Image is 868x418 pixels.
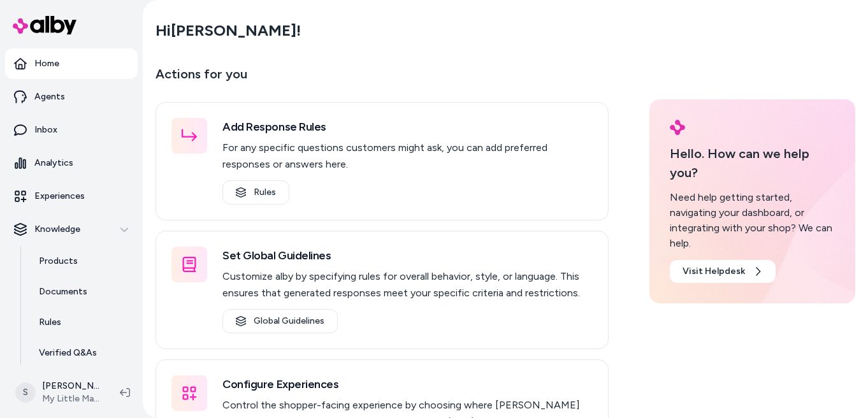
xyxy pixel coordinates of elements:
[5,214,138,245] button: Knowledge
[34,124,57,136] p: Inbox
[8,372,110,413] button: S[PERSON_NAME]My Little Magic Shop
[670,260,776,283] a: Visit Helpdesk
[39,316,61,329] p: Rules
[222,180,289,205] a: Rules
[42,380,99,393] p: [PERSON_NAME]
[34,190,85,203] p: Experiences
[5,115,138,145] a: Inbox
[34,157,73,169] p: Analytics
[39,255,78,268] p: Products
[222,268,593,301] p: Customize alby by specifying rules for overall behavior, style, or language. This ensures that ge...
[26,277,138,307] a: Documents
[13,16,76,34] img: alby Logo
[5,148,138,178] a: Analytics
[26,307,138,338] a: Rules
[222,375,593,393] h3: Configure Experiences
[222,247,593,264] h3: Set Global Guidelines
[156,64,609,94] p: Actions for you
[34,57,59,70] p: Home
[39,285,87,298] p: Documents
[15,382,36,403] span: S
[5,82,138,112] a: Agents
[670,144,835,182] p: Hello. How can we help you?
[39,347,97,359] p: Verified Q&As
[26,338,138,368] a: Verified Q&As
[222,118,593,136] h3: Add Response Rules
[5,181,138,212] a: Experiences
[222,309,338,333] a: Global Guidelines
[34,223,80,236] p: Knowledge
[42,393,99,405] span: My Little Magic Shop
[670,190,835,251] div: Need help getting started, navigating your dashboard, or integrating with your shop? We can help.
[26,246,138,277] a: Products
[156,21,301,40] h2: Hi [PERSON_NAME] !
[222,140,593,173] p: For any specific questions customers might ask, you can add preferred responses or answers here.
[5,48,138,79] a: Home
[34,90,65,103] p: Agents
[670,120,685,135] img: alby Logo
